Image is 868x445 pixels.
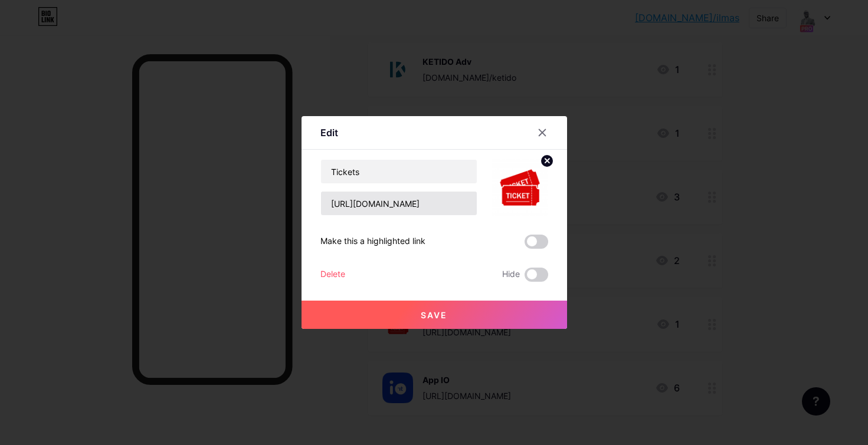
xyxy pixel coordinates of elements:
span: Save [421,310,447,320]
span: Hide [502,268,520,282]
div: Make this a highlighted link [320,235,425,249]
input: URL [321,192,477,215]
div: Edit [320,126,338,140]
button: Save [302,301,567,329]
input: Title [321,160,477,183]
img: link_thumbnail [492,159,548,216]
div: Delete [320,268,345,282]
